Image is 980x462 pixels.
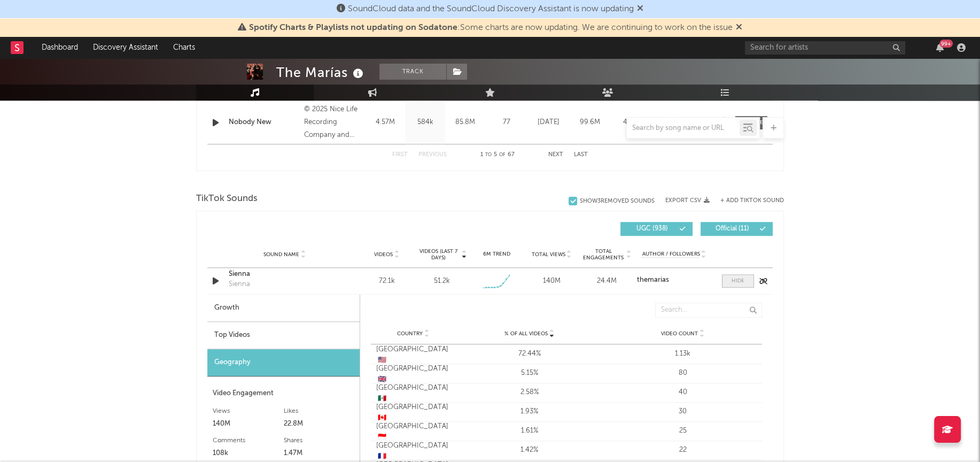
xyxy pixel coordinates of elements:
div: [GEOGRAPHIC_DATA] [376,383,450,404]
span: % of all Videos [504,330,548,337]
button: + Add TikTok Sound [710,198,784,204]
input: Search for artists [745,41,905,55]
a: Dashboard [34,37,85,58]
button: + Add TikTok Sound [720,198,784,204]
div: 140M [213,418,284,430]
div: 72.44% [455,349,603,359]
div: Shares [284,434,355,447]
span: 🇮🇩 [378,434,386,441]
div: 6M Trend [472,250,522,258]
div: 1.13k [609,349,757,359]
div: Top Videos [207,322,360,349]
div: The Marías [276,64,366,81]
span: Dismiss [736,24,742,32]
div: 5.15% [455,368,603,379]
button: Official(11) [701,222,773,236]
span: Country [397,330,423,337]
div: © 2025 Nice Life Recording Company and Atlantic Recording Corporation [304,103,362,142]
button: Previous [418,152,447,158]
span: 🇲🇽 [378,395,386,402]
input: Search by song name or URL [627,124,740,133]
input: Search... [655,303,762,318]
a: Sienna [229,269,340,280]
span: of [499,152,505,157]
span: UGC ( 938 ) [627,226,676,232]
div: 1.93% [455,406,603,417]
button: First [392,152,408,158]
div: [GEOGRAPHIC_DATA] [376,421,450,442]
div: Comments [213,434,284,447]
span: TikTok Sounds [196,192,258,205]
div: 24.4M [582,276,632,287]
div: 80 [609,368,757,379]
div: Views [213,405,284,418]
span: Videos [374,251,393,258]
div: 72.1k [362,276,411,287]
span: 🇺🇸 [378,357,386,364]
div: Show 3 Removed Sounds [580,198,655,205]
div: 1.61% [455,426,603,436]
div: Likes [284,405,355,418]
span: SoundCloud data and the SoundCloud Discovery Assistant is now updating [348,5,634,13]
div: 51.2k [433,276,449,287]
a: themarias [637,276,711,284]
div: [GEOGRAPHIC_DATA] [376,344,450,365]
span: Videos (last 7 days) [417,248,460,261]
span: Sound Name [263,251,299,258]
div: 108k [213,447,284,460]
div: Geography [207,349,360,376]
div: [GEOGRAPHIC_DATA] [376,402,450,423]
div: 99 + [939,40,953,48]
div: 22.8M [284,418,355,430]
span: Author / Followers [642,251,699,258]
span: 🇬🇧 [378,376,386,383]
div: 1 5 67 [468,149,527,161]
span: Official ( 11 ) [707,226,757,232]
div: 30 [609,406,757,417]
span: : Some charts are now updating. We are continuing to work on the issue [249,24,733,32]
span: to [485,152,492,157]
button: 99+ [936,43,944,52]
div: 2.58% [455,387,603,398]
a: Discovery Assistant [85,37,166,58]
button: UGC(938) [620,222,693,236]
button: Export CSV [665,197,710,204]
strong: themarias [637,276,669,283]
div: [GEOGRAPHIC_DATA] [376,441,450,461]
span: Spotify Charts & Playlists not updating on Sodatone [249,24,457,32]
div: 25 [609,426,757,436]
div: Growth [207,295,360,322]
div: Video Engagement [213,387,354,400]
button: Track [379,64,446,80]
div: 1.42% [455,445,603,456]
a: Charts [166,37,203,58]
span: Total Engagements [582,248,625,261]
span: 🇨🇦 [378,414,386,421]
div: 22 [609,445,757,456]
div: [GEOGRAPHIC_DATA] [376,364,450,384]
span: Dismiss [637,5,643,13]
span: Video Count [661,330,698,337]
div: 40 [609,387,757,398]
span: Total Views [532,251,565,258]
button: Last [574,152,588,158]
button: Next [548,152,563,158]
div: 1.47M [284,447,355,460]
span: 🇫🇷 [378,453,386,460]
div: 140M [527,276,577,287]
div: Sienna [229,279,250,290]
